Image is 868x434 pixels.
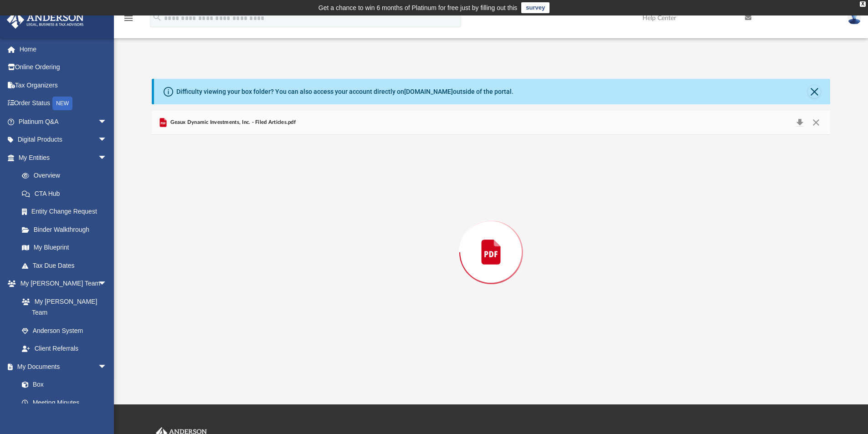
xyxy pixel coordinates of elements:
a: Tax Due Dates [13,256,121,275]
button: Download [791,116,808,129]
a: Platinum Q&Aarrow_drop_down [6,112,121,131]
img: User Pic [847,11,861,25]
a: Meeting Minutes [13,393,116,412]
i: search [152,12,162,22]
span: arrow_drop_down [98,275,116,293]
a: My [PERSON_NAME] Teamarrow_drop_down [6,275,116,293]
a: survey [521,2,550,13]
img: Anderson Advisors Platinum Portal [4,11,87,29]
a: Overview [13,167,121,185]
a: Tax Organizers [6,76,121,94]
a: Box [13,376,112,394]
div: Get a chance to win 6 months of Platinum for free just by filling out this [318,2,518,13]
a: Binder Walkthrough [13,220,121,239]
a: Client Referrals [13,340,116,358]
button: Close [808,116,824,129]
span: arrow_drop_down [98,131,116,149]
a: [DOMAIN_NAME] [404,88,453,95]
a: My Blueprint [13,239,116,257]
span: arrow_drop_down [98,112,116,131]
div: Preview [152,111,831,370]
a: menu [123,17,134,24]
a: My Documentsarrow_drop_down [6,357,116,376]
a: Digital Productsarrow_drop_down [6,131,121,149]
a: My Entitiesarrow_drop_down [6,148,121,167]
a: Home [6,40,121,58]
a: Online Ordering [6,58,121,77]
a: CTA Hub [13,184,121,203]
div: NEW [52,97,72,110]
a: Order StatusNEW [6,94,121,113]
span: arrow_drop_down [98,148,116,167]
span: Geaux Dynamic Investments, Inc. - Filed Articles.pdf [169,118,296,127]
div: close [860,1,866,7]
i: menu [123,13,134,24]
span: arrow_drop_down [98,357,116,376]
div: Difficulty viewing your box folder? You can also access your account directly on outside of the p... [176,87,514,97]
button: Close [808,85,821,98]
a: Entity Change Request [13,203,121,221]
a: My [PERSON_NAME] Team [13,292,112,322]
a: Anderson System [13,322,116,340]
